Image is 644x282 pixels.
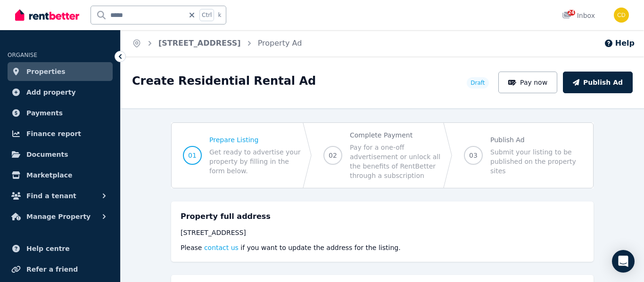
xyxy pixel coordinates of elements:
a: Help centre [8,239,113,258]
a: Payments [8,104,113,122]
a: Marketplace [8,166,113,185]
img: RentBetter [15,8,79,22]
span: Publish Ad [490,135,582,145]
div: [STREET_ADDRESS] [181,228,584,237]
span: Help centre [26,243,70,254]
span: Prepare Listing [209,135,301,145]
span: Ctrl [199,9,214,21]
span: Add property [26,87,76,98]
span: Find a tenant [26,190,76,201]
span: Pay for a one-off advertisement or unlock all the benefits of RentBetter through a subscription [350,143,441,180]
nav: Breadcrumb [121,30,313,56]
span: Manage Property [26,211,91,222]
img: Chris Dimitropoulos [614,8,629,23]
span: Refer a friend [26,264,78,275]
a: Property Ad [258,39,302,48]
span: Get ready to advertise your property by filling in the form below. [209,147,301,176]
button: Help [604,38,635,49]
div: Inbox [562,11,595,20]
span: 24 [568,10,575,16]
span: 02 [329,151,337,160]
span: Draft [471,79,485,87]
nav: Progress [171,122,594,188]
span: Complete Payment [350,130,441,140]
button: Pay now [498,72,558,93]
h1: Create Residential Rental Ad [132,73,316,89]
div: Open Intercom Messenger [612,250,635,273]
button: Find a tenant [8,186,113,205]
span: 01 [188,151,197,160]
p: Please if you want to update the address for the listing. [181,243,584,252]
span: Properties [26,66,66,77]
a: Finance report [8,124,113,143]
button: contact us [204,243,239,252]
a: Add property [8,83,113,102]
a: [STREET_ADDRESS] [158,39,241,48]
a: Documents [8,145,113,164]
span: Marketplace [26,169,72,181]
h5: Property full address [181,211,271,222]
button: Manage Property [8,207,113,226]
span: Payments [26,107,63,119]
button: Publish Ad [563,72,633,93]
a: Refer a friend [8,260,113,279]
span: 03 [469,151,478,160]
a: Properties [8,62,113,81]
span: Documents [26,149,68,160]
span: k [218,11,221,19]
span: Finance report [26,128,81,139]
span: Submit your listing to be published on the property sites [490,147,582,176]
span: ORGANISE [8,52,37,58]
